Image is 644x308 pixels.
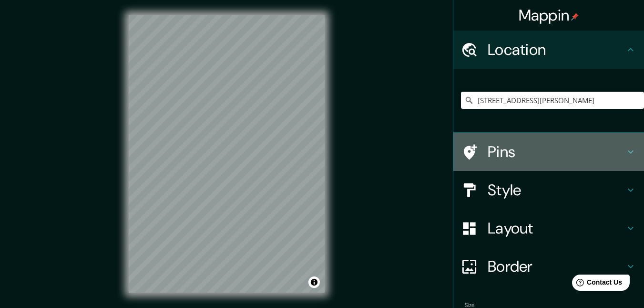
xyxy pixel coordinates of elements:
div: Location [453,31,644,69]
div: Pins [453,133,644,171]
h4: Location [488,40,625,59]
button: Toggle attribution [308,276,320,288]
h4: Style [488,181,625,200]
h4: Layout [488,219,625,238]
canvas: Map [129,15,325,293]
input: Pick your city or area [461,92,644,109]
h4: Border [488,257,625,276]
div: Layout [453,209,644,247]
h4: Mappin [519,6,579,25]
div: Border [453,247,644,286]
h4: Pins [488,142,625,161]
iframe: Help widget launcher [559,271,634,297]
img: pin-icon.png [571,13,579,21]
div: Style [453,171,644,209]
